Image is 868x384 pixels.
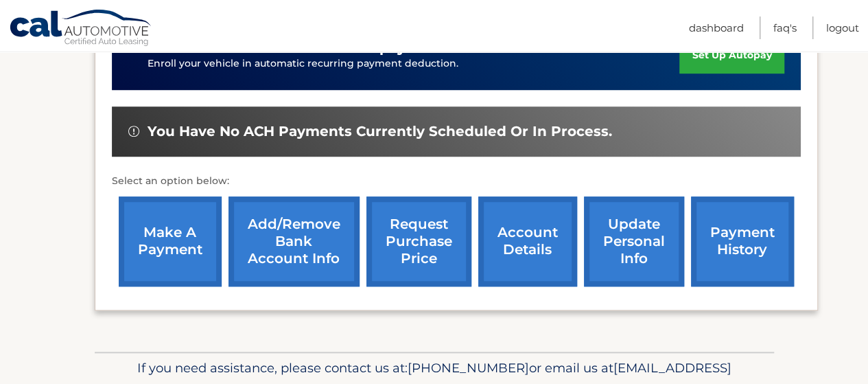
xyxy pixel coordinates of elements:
img: alert-white.svg [128,126,139,137]
a: account details [478,196,577,286]
a: set up autopay [679,37,784,74]
a: FAQ's [773,16,797,39]
a: payment history [691,196,794,286]
p: Enroll your vehicle in automatic recurring payment deduction. [148,56,680,71]
a: make a payment [119,196,222,286]
a: Logout [826,16,859,39]
a: update personal info [584,196,684,286]
a: Add/Remove bank account info [228,196,360,286]
span: You have no ACH payments currently scheduled or in process. [148,123,612,140]
a: Cal Automotive [9,9,153,49]
p: Select an option below: [112,173,801,190]
a: Dashboard [689,16,744,39]
span: [PHONE_NUMBER] [408,360,529,376]
a: request purchase price [366,196,471,286]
